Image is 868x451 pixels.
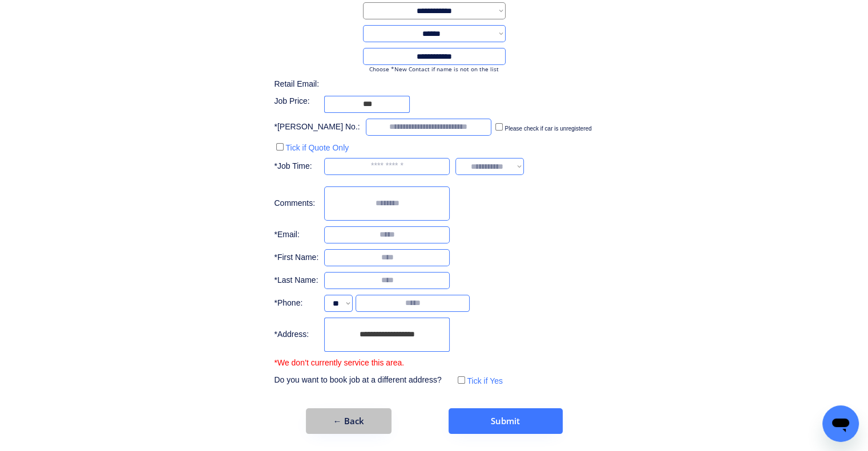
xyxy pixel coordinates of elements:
[363,65,506,73] div: Choose *New Contact if name is not on the list
[285,143,349,152] label: Tick if Quote Only
[274,357,404,369] div: *We don’t currently service this area.
[822,405,859,442] iframe: Button to launch messaging window
[274,96,318,107] div: Job Price:
[274,121,360,133] div: *[PERSON_NAME] No.:
[274,375,450,386] div: Do you want to book job at a different address?
[274,275,318,286] div: *Last Name:
[504,125,591,132] label: Please check if car is unregistered
[274,79,331,90] div: Retail Email:
[449,408,563,434] button: Submit
[274,161,318,172] div: *Job Time:
[306,408,391,434] button: ← Back
[274,229,318,241] div: *Email:
[274,198,318,209] div: Comments:
[467,376,503,385] label: Tick if Yes
[274,329,318,340] div: *Address:
[274,252,318,263] div: *First Name:
[274,298,318,309] div: *Phone:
